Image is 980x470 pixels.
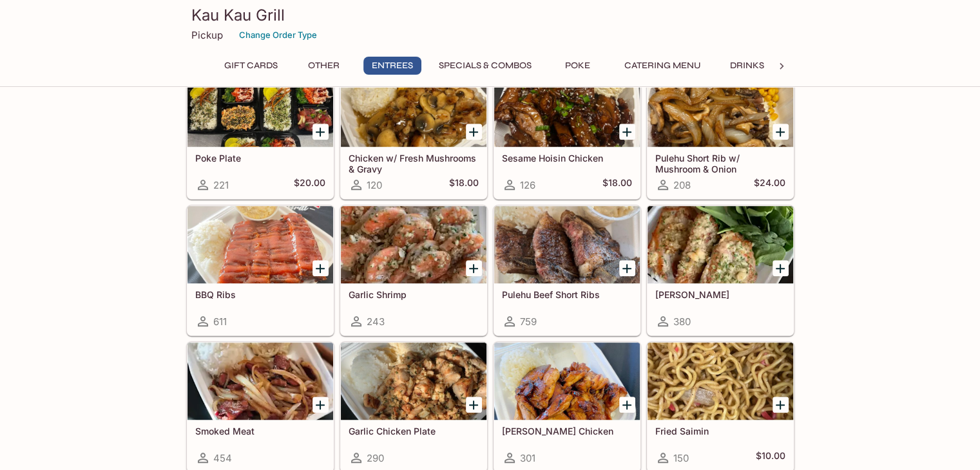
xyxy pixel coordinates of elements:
h5: Pulehu Beef Short Ribs [502,289,632,300]
div: Chicken w/ Fresh Mushrooms & Gravy [341,70,486,147]
div: Smoked Meat [187,343,333,420]
span: 611 [213,315,227,328]
a: Poke Plate221$20.00 [187,69,334,199]
span: 759 [520,315,537,328]
button: Add Garlic Shrimp [466,260,482,276]
span: 380 [673,315,691,328]
h5: $18.00 [602,177,632,193]
button: Specials & Combos [432,57,539,75]
a: Sesame Hoisin Chicken126$18.00 [494,69,640,199]
h5: Smoked Meat [195,426,325,437]
button: Add Teri Chicken [619,397,635,413]
h5: $10.00 [756,450,785,465]
button: Drinks [718,57,776,75]
h3: Kau Kau Grill [191,5,789,25]
div: Sesame Hoisin Chicken [494,70,640,147]
h5: Garlic Shrimp [349,289,479,300]
button: Add Poke Plate [312,124,329,140]
button: Gift Cards [217,57,285,75]
a: Pulehu Short Rib w/ Mushroom & Onion208$24.00 [647,69,794,199]
h5: [PERSON_NAME] [655,289,785,300]
h5: BBQ Ribs [195,289,325,300]
div: Garlic Chicken Plate [341,343,486,420]
h5: Sesame Hoisin Chicken [502,153,632,164]
a: Pulehu Beef Short Ribs759 [494,205,640,335]
h5: [PERSON_NAME] Chicken [502,426,632,437]
button: Entrees [363,57,421,75]
button: Add Pulehu Short Rib w/ Mushroom & Onion [773,124,789,140]
button: Add Garlic Chicken Plate [466,397,482,413]
span: 126 [520,179,535,191]
h5: Pulehu Short Rib w/ Mushroom & Onion [655,153,785,174]
div: Garlic Shrimp [341,206,486,283]
div: Garlic Ahi [648,206,793,283]
button: Add Garlic Ahi [773,260,789,276]
a: Chicken w/ Fresh Mushrooms & Gravy120$18.00 [340,69,487,199]
h5: Garlic Chicken Plate [349,426,479,437]
button: Change Order Type [233,25,323,45]
div: BBQ Ribs [187,206,333,283]
a: Garlic Shrimp243 [340,205,487,335]
a: [PERSON_NAME]380 [647,205,794,335]
button: Add Sesame Hoisin Chicken [619,124,635,140]
h5: $20.00 [294,177,325,193]
h5: Fried Saimin [655,426,785,437]
div: Fried Saimin [648,343,793,420]
div: Pulehu Short Rib w/ Mushroom & Onion [648,70,793,147]
span: 243 [367,315,385,328]
button: Add BBQ Ribs [312,260,329,276]
h5: $18.00 [449,177,479,193]
button: Add Pulehu Beef Short Ribs [619,260,635,276]
div: Poke Plate [187,70,333,147]
span: 290 [367,452,384,464]
div: Teri Chicken [494,343,640,420]
h5: Poke Plate [195,153,325,164]
span: 208 [673,179,691,191]
button: Poke [549,57,607,75]
span: 150 [673,452,689,464]
button: Add Fried Saimin [773,397,789,413]
span: 454 [213,452,232,464]
p: Pickup [191,29,223,41]
button: Add Smoked Meat [312,397,329,413]
a: BBQ Ribs611 [187,205,334,335]
h5: $24.00 [754,177,785,193]
button: Catering Menu [617,57,708,75]
button: Add Chicken w/ Fresh Mushrooms & Gravy [466,124,482,140]
h5: Chicken w/ Fresh Mushrooms & Gravy [349,153,479,174]
span: 301 [520,452,535,464]
span: 120 [367,179,382,191]
span: 221 [213,179,229,191]
button: Other [295,57,353,75]
div: Pulehu Beef Short Ribs [494,206,640,283]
